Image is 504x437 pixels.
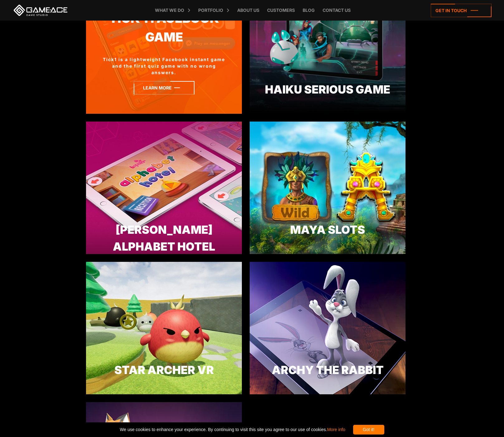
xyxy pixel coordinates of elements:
[86,56,242,76] div: Tick1 is a lightweight Facebook instant game and the first quiz game with no wrong answers.
[250,122,406,254] img: maya portfolio
[120,425,345,435] span: We use cookies to enhance your experience. By continuing to visit this site you agree to our use ...
[353,425,384,435] div: Got it!
[250,81,406,98] div: Haiku Serious Game
[250,262,406,394] img: Archy AR game development case study
[86,362,242,378] div: Star Archer VR
[86,122,242,254] img: alphabet hotel
[250,221,406,238] div: Maya Slots
[86,262,242,394] img: Star Archer VR game
[86,221,242,255] div: [PERSON_NAME] Alphabet Hotel
[86,9,242,46] a: Tick 1 Facebook Game
[327,427,345,432] a: More info
[431,4,492,17] a: Get in touch
[134,81,194,94] a: Learn more
[250,362,406,378] div: Archy The Rabbit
